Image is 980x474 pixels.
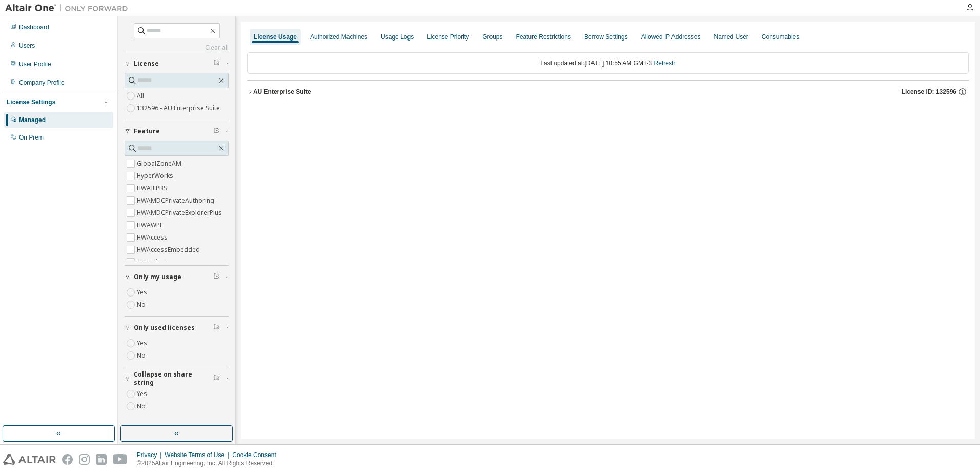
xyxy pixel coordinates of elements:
button: License [125,52,229,75]
a: Clear all [125,44,229,52]
div: License Settings [7,98,55,106]
div: Website Terms of Use [165,451,232,459]
button: Only my usage [125,266,229,288]
div: Managed [19,116,46,124]
div: Cookie Consent [232,451,282,459]
span: Clear filter [213,374,219,383]
div: Dashboard [19,23,49,31]
span: Clear filter [213,324,219,332]
span: License [134,60,159,68]
img: youtube.svg [113,454,128,465]
label: HWActivate [137,256,172,268]
span: Only my usage [134,273,181,281]
label: Yes [137,388,149,400]
button: Collapse on share string [125,367,229,390]
span: Feature [134,127,160,135]
label: Yes [137,286,149,299]
span: Collapse on share string [134,370,213,387]
label: HWAMDCPrivateExplorerPlus [137,207,224,219]
label: HWAccessEmbedded [137,244,202,256]
label: 132596 - AU Enterprise Suite [137,102,222,114]
a: Refresh [654,60,676,67]
div: Last updated at: [DATE] 10:55 AM GMT-3 [247,52,969,74]
label: No [137,349,148,362]
img: facebook.svg [62,454,73,465]
label: All [137,90,146,102]
label: HWAccess [137,231,170,244]
span: Clear filter [213,127,219,135]
div: Borrow Settings [584,33,628,41]
div: On Prem [19,133,44,142]
div: Authorized Machines [310,33,367,41]
div: Users [19,42,35,50]
div: Privacy [137,451,165,459]
span: Clear filter [213,60,219,68]
div: User Profile [19,60,51,68]
label: GlobalZoneAM [137,157,183,170]
div: Usage Logs [381,33,414,41]
div: AU Enterprise Suite [253,88,311,96]
div: Feature Restrictions [516,33,571,41]
div: Named User [713,33,748,41]
label: HyperWorks [137,170,175,182]
label: HWAMDCPrivateAuthoring [137,194,216,207]
div: Company Profile [19,78,65,87]
div: License Priority [427,33,469,41]
img: altair_logo.svg [3,454,56,465]
span: License ID: 132596 [902,88,956,96]
div: Groups [482,33,502,41]
span: Only used licenses [134,324,195,332]
span: Clear filter [213,273,219,281]
button: Only used licenses [125,317,229,339]
button: AU Enterprise SuiteLicense ID: 132596 [247,81,969,103]
label: HWAIFPBS [137,182,169,194]
button: Feature [125,120,229,143]
label: No [137,299,148,311]
img: Altair One [5,3,133,13]
img: instagram.svg [79,454,90,465]
div: Allowed IP Addresses [641,33,701,41]
div: License Usage [254,33,297,41]
label: No [137,400,148,412]
label: Yes [137,337,149,349]
label: HWAWPF [137,219,165,231]
p: © 2025 Altair Engineering, Inc. All Rights Reserved. [137,459,282,468]
img: linkedin.svg [96,454,107,465]
div: Consumables [762,33,799,41]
